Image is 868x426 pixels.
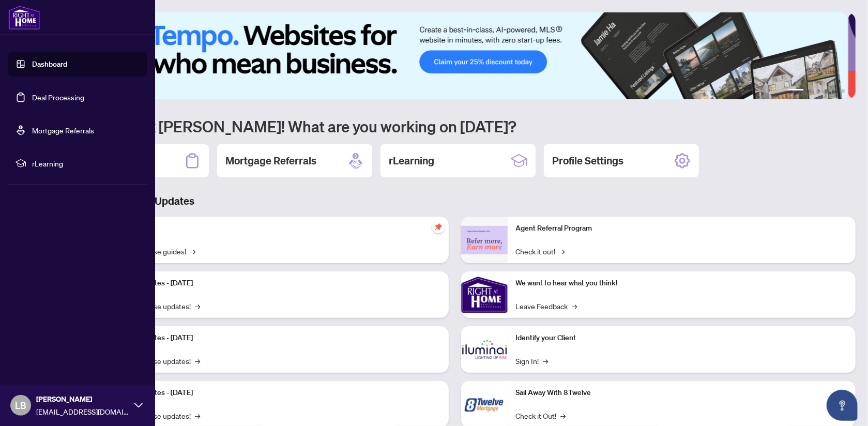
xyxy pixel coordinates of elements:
img: logo [8,5,40,30]
a: Leave Feedback→ [516,300,577,312]
span: → [195,300,200,312]
a: Mortgage Referrals [32,126,94,135]
span: → [190,246,195,257]
p: Platform Updates - [DATE] [109,278,440,289]
p: Platform Updates - [DATE] [109,387,440,399]
button: Open asap [827,390,858,421]
img: We want to hear what you think! [461,271,508,318]
h1: Welcome back [PERSON_NAME]! What are you working on [DATE]? [54,116,856,136]
span: → [195,355,200,367]
img: Slide 0 [54,12,848,99]
h2: Mortgage Referrals [225,154,316,168]
span: → [560,246,565,257]
span: [EMAIL_ADDRESS][DOMAIN_NAME] [36,406,129,417]
h3: Brokerage & Industry Updates [54,194,856,208]
a: Sign In!→ [516,355,549,367]
span: → [561,410,566,421]
img: Agent Referral Program [461,226,508,254]
button: 1 [787,89,804,93]
a: Check it Out!→ [516,410,566,421]
img: Identify your Client [461,326,508,373]
h2: Profile Settings [552,154,623,168]
p: Self-Help [109,223,440,234]
span: LB [15,398,26,413]
p: Agent Referral Program [516,223,848,234]
button: 5 [833,89,837,93]
p: Platform Updates - [DATE] [109,332,440,344]
button: 2 [808,89,812,93]
span: rLearning [32,158,140,169]
a: Check it out!→ [516,246,565,257]
a: Dashboard [32,59,67,69]
span: → [543,355,549,367]
span: [PERSON_NAME] [36,393,129,405]
h2: rLearning [389,154,434,168]
button: 6 [841,89,845,93]
span: → [572,300,577,312]
button: 3 [816,89,820,93]
span: pushpin [432,221,445,233]
a: Deal Processing [32,93,84,102]
button: 4 [825,89,829,93]
p: We want to hear what you think! [516,278,848,289]
p: Sail Away With 8Twelve [516,387,848,399]
span: → [195,410,200,421]
p: Identify your Client [516,332,848,344]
